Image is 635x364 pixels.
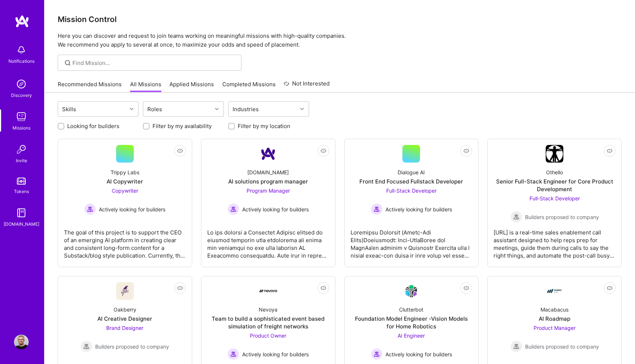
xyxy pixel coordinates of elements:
span: Full-Stack Developer [386,188,437,194]
a: Trippy LabsAI CopywriterCopywriter Actively looking for buildersActively looking for buildersThe ... [64,145,186,261]
img: Builders proposed to company [510,341,522,352]
span: Actively looking for builders [242,205,309,213]
div: Discovery [11,91,32,99]
div: Skills [60,104,78,114]
i: icon Chevron [215,107,219,111]
div: AI Copywriter [107,178,143,185]
span: Program Manager [247,188,290,194]
div: Tokens [14,188,29,195]
img: logo [15,15,29,28]
span: Copywriter [112,188,138,194]
i: icon EyeClosed [320,285,326,291]
div: [DOMAIN_NAME] [247,168,289,176]
span: Builders proposed to company [525,213,599,221]
img: User Avatar [14,335,29,349]
span: Brand Designer [106,325,143,331]
div: AI solutions program manager [228,178,308,185]
span: Actively looking for builders [99,205,165,213]
img: Company Logo [116,282,134,300]
div: Invite [16,157,27,164]
div: Othello [546,168,563,176]
div: Oakberry [114,306,136,313]
a: Company LogoOthelloSenior Full-Stack Engineer for Core Product DevelopmentFull-Stack Developer Bu... [494,145,616,261]
img: Company Logo [259,145,277,163]
a: Applied Missions [169,80,214,92]
img: tokens [17,178,26,185]
img: teamwork [14,109,29,124]
div: Notifications [8,57,35,65]
a: Not Interested [284,79,330,92]
img: Actively looking for builders [227,348,239,360]
img: guide book [14,205,29,220]
h3: Mission Control [58,15,622,24]
span: AI Engineer [398,332,425,339]
div: Team to build a sophisticated event based simulation of freight networks [207,315,329,330]
a: Dialogue AIFront End Focused Fullstack DeveloperFull-Stack Developer Actively looking for builder... [351,145,473,261]
i: icon EyeClosed [463,148,469,154]
i: icon EyeClosed [463,285,469,291]
i: icon Chevron [130,107,133,111]
span: Full-Stack Developer [530,195,580,201]
img: Company Logo [402,283,420,300]
label: Filter by my location [238,122,290,130]
img: Actively looking for builders [84,203,96,215]
label: Looking for builders [67,122,119,130]
div: Macabacus [541,306,568,313]
div: Nevoya [259,306,277,313]
span: Builders proposed to company [525,343,599,350]
img: Company Logo [259,290,277,292]
img: Builders proposed to company [510,211,522,223]
img: Company Logo [546,282,563,300]
a: User Avatar [12,335,31,349]
span: Actively looking for builders [242,350,309,358]
i: icon SearchGrey [64,59,72,67]
label: Filter by my availability [153,122,212,130]
img: Actively looking for builders [371,203,383,215]
div: Clutterbot [399,306,423,313]
input: Find Mission... [72,59,236,67]
a: All Missions [130,80,161,92]
div: Senior Full-Stack Engineer for Core Product Development [494,178,616,193]
div: Trippy Labs [111,168,139,176]
div: Dialogue AI [398,168,425,176]
span: Builders proposed to company [95,343,169,350]
p: Here you can discover and request to join teams working on meaningful missions with high-quality ... [58,32,622,49]
i: icon EyeClosed [177,148,183,154]
img: bell [14,43,29,57]
a: Completed Missions [222,80,276,92]
div: Industries [231,104,261,114]
span: Product Manager [534,325,575,331]
div: [DOMAIN_NAME] [4,220,39,228]
div: Front End Focused Fullstack Developer [359,178,463,185]
a: Recommended Missions [58,80,122,92]
img: Builders proposed to company [80,341,92,352]
img: Company Logo [546,145,563,163]
div: AI Creative Designer [97,315,152,323]
div: [URL] is a real-time sales enablement call assistant designed to help reps prep for meetings, gui... [494,223,616,259]
img: discovery [14,77,29,91]
div: Roles [146,104,164,114]
div: Missions [12,124,31,132]
i: icon EyeClosed [320,148,326,154]
i: icon EyeClosed [607,285,613,291]
div: Foundation Model Engineer -Vision Models for Home Robotics [351,315,473,330]
img: Actively looking for builders [371,348,383,360]
img: Invite [14,142,29,157]
i: icon EyeClosed [177,285,183,291]
span: Product Owner [250,332,286,339]
div: AI Roadmap [539,315,570,323]
div: The goal of this project is to support the CEO of an emerging AI platform in creating clear and c... [64,223,186,259]
i: icon Chevron [300,107,304,111]
i: icon EyeClosed [607,148,613,154]
img: Actively looking for builders [227,203,239,215]
a: Company Logo[DOMAIN_NAME]AI solutions program managerProgram Manager Actively looking for builder... [207,145,329,261]
div: Lo ips dolorsi a Consectet Adipisc elitsed do eiusmod temporin utla etdolorema ali enima min veni... [207,223,329,259]
span: Actively looking for builders [385,350,452,358]
div: Loremipsu Dolorsit (Ametc-Adi Elits)Doeiusmodt: Inci-UtlaBoree dol MagnAa’en adminim v Quisnostr ... [351,223,473,259]
span: Actively looking for builders [385,205,452,213]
